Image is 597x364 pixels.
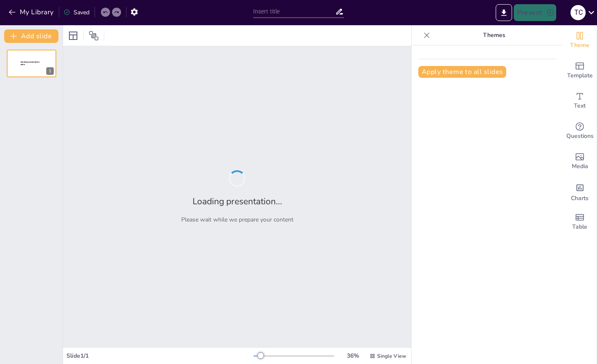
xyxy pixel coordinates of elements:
[377,353,406,359] span: Single View
[574,101,586,111] span: Text
[66,352,254,360] div: Slide 1 / 1
[563,116,597,146] div: Get real-time input from your audience
[563,86,597,116] div: Add text boxes
[66,29,80,42] div: Layout
[572,222,587,232] span: Table
[6,5,57,19] button: My Library
[343,352,363,360] div: 36 %
[571,5,586,20] div: t c
[567,71,593,80] span: Template
[89,31,99,41] span: Position
[572,162,588,171] span: Media
[570,41,589,50] span: Theme
[21,61,40,66] span: Sendsteps presentation editor
[181,216,293,224] p: Please wait while we prepare your content
[563,146,597,177] div: Add images, graphics, shapes or video
[514,4,556,21] button: Present
[63,8,90,16] div: Saved
[563,25,597,55] div: Change the overall theme
[193,195,282,207] h2: Loading presentation...
[418,66,506,78] button: Apply theme to all slides
[566,132,594,141] span: Questions
[46,67,54,75] div: 1
[571,194,589,203] span: Charts
[563,55,597,86] div: Add ready made slides
[7,50,56,77] div: 1
[433,25,555,45] p: Themes
[563,207,597,237] div: Add a table
[496,4,512,21] button: Export to PowerPoint
[253,5,335,18] input: Insert title
[563,177,597,207] div: Add charts and graphs
[4,29,58,43] button: Add slide
[571,4,586,21] button: t c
